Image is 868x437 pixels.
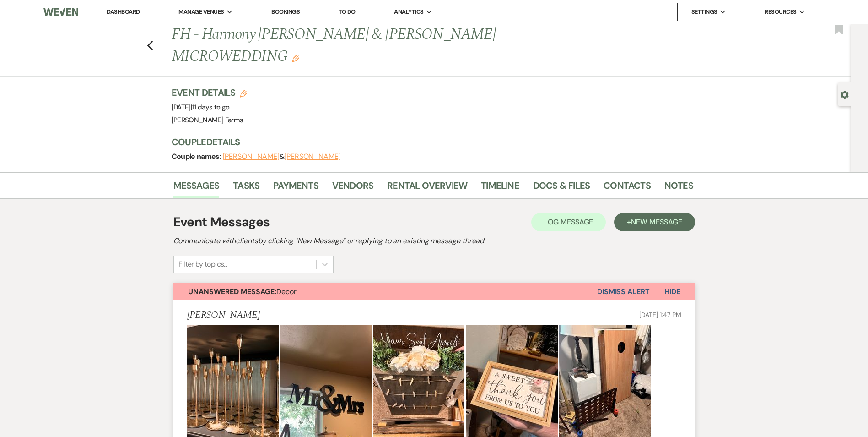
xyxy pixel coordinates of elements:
[631,217,682,227] span: New Message
[639,311,681,319] span: [DATE] 1:47 PM
[223,152,341,161] span: &
[173,235,695,246] h2: Communicate with clients by clicking "New Message" or replying to an existing message thread.
[533,178,590,198] a: Docs & Files
[387,178,467,198] a: Rental Overview
[664,178,693,198] a: Notes
[332,178,373,198] a: Vendors
[43,2,78,22] img: Weven Logo
[107,8,140,16] a: Dashboard
[173,213,270,232] h1: Event Messages
[531,213,606,231] button: Log Message
[481,178,519,198] a: Timeline
[604,178,651,198] a: Contacts
[650,283,695,300] button: Hide
[284,153,341,160] button: [PERSON_NAME]
[178,259,227,270] div: Filter by topics...
[691,7,717,16] span: Settings
[172,24,582,67] h1: FH - Harmony [PERSON_NAME] & [PERSON_NAME] MICROWEDDING
[192,103,230,112] span: 11 days to go
[172,86,248,99] h3: Event Details
[187,310,260,321] h5: [PERSON_NAME]
[172,152,223,161] span: Couple names:
[172,103,230,112] span: [DATE]
[223,153,280,160] button: [PERSON_NAME]
[664,287,680,296] span: Hide
[273,178,318,198] a: Payments
[544,217,593,227] span: Log Message
[188,287,297,296] span: Decor
[173,178,220,198] a: Messages
[841,90,849,98] button: Open lead details
[271,8,300,16] a: Bookings
[614,213,695,231] button: +New Message
[339,8,356,16] a: To Do
[191,103,230,112] span: |
[597,283,650,300] button: Dismiss Alert
[178,7,224,16] span: Manage Venues
[394,7,423,16] span: Analytics
[172,136,684,148] h3: Couple Details
[188,287,276,296] strong: Unanswered Message:
[233,178,259,198] a: Tasks
[172,115,243,125] span: [PERSON_NAME] Farms
[173,283,597,300] button: Unanswered Message:Decor
[292,54,299,62] button: Edit
[765,7,796,16] span: Resources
